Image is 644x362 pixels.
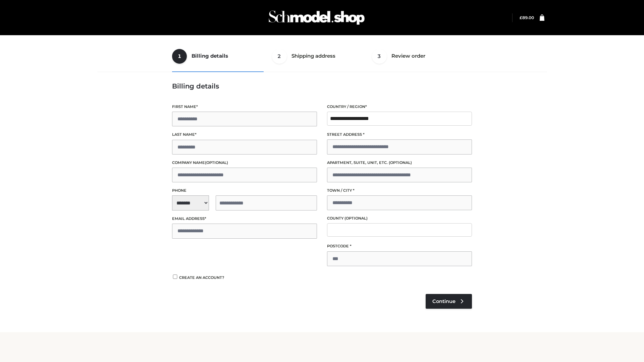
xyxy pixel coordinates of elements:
[327,187,472,194] label: Town / City
[426,294,472,309] a: Continue
[344,216,368,221] span: (optional)
[432,298,455,304] span: Continue
[327,160,472,166] label: Apartment, suite, unit, etc.
[172,82,472,90] h3: Billing details
[520,15,534,20] a: £89.00
[389,160,412,165] span: (optional)
[327,243,472,249] label: Postcode
[266,4,367,31] img: Schmodel Admin 964
[172,160,317,166] label: Company name
[172,131,317,138] label: Last name
[172,187,317,194] label: Phone
[327,215,472,222] label: County
[205,160,228,165] span: (optional)
[172,275,178,279] input: Create an account?
[520,15,522,20] span: £
[179,275,224,280] span: Create an account?
[520,15,534,20] bdi: 89.00
[327,104,472,110] label: Country / Region
[327,131,472,138] label: Street address
[172,216,317,222] label: Email address
[172,104,317,110] label: First name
